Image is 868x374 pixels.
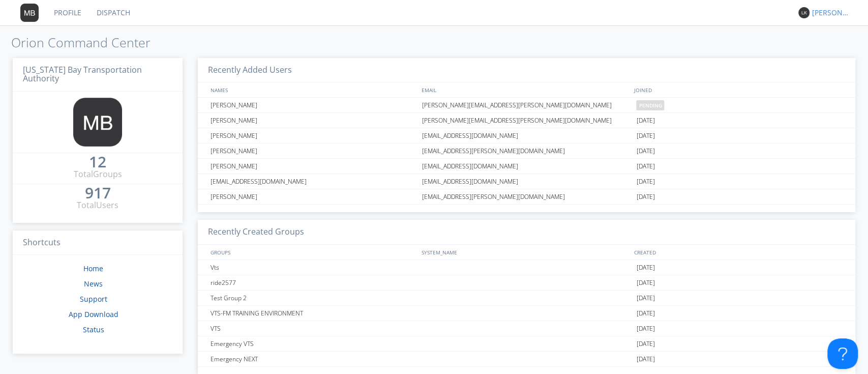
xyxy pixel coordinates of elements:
div: 12 [89,157,106,167]
div: VTS [208,321,419,336]
div: [PERSON_NAME][EMAIL_ADDRESS][PERSON_NAME][DOMAIN_NAME] [420,113,634,128]
span: [DATE] [636,321,654,336]
a: 12 [89,157,106,168]
div: ride2577 [208,275,419,290]
span: [DATE] [636,275,654,291]
div: SYSTEM_NAME [419,245,632,260]
div: [PERSON_NAME][EMAIL_ADDRESS][PERSON_NAME][DOMAIN_NAME] [420,98,634,112]
div: GROUPS [208,245,416,260]
span: [US_STATE] Bay Transportation Authority [23,64,142,84]
a: Emergency VTS[DATE] [198,336,855,352]
div: [PERSON_NAME] [208,98,419,112]
div: NAMES [208,82,416,97]
div: [PERSON_NAME] [208,143,419,158]
a: [PERSON_NAME][EMAIL_ADDRESS][PERSON_NAME][DOMAIN_NAME][DATE] [198,189,855,205]
h3: Shortcuts [13,231,183,255]
a: [PERSON_NAME][EMAIL_ADDRESS][DOMAIN_NAME][DATE] [198,128,855,143]
a: [PERSON_NAME][EMAIL_ADDRESS][DOMAIN_NAME][DATE] [198,159,855,174]
div: Vts [208,260,419,275]
div: [PERSON_NAME] [208,128,419,143]
div: 917 [85,188,111,198]
img: 373638.png [798,7,810,18]
div: Emergency VTS [208,336,419,351]
a: App Download [69,309,118,319]
a: News [84,279,103,289]
iframe: Toggle Customer Support [827,338,858,369]
div: [EMAIL_ADDRESS][DOMAIN_NAME] [208,174,419,189]
div: [EMAIL_ADDRESS][DOMAIN_NAME] [420,174,634,189]
a: [PERSON_NAME][PERSON_NAME][EMAIL_ADDRESS][PERSON_NAME][DOMAIN_NAME]pending [198,98,855,113]
div: VTS-FM TRAINING ENVIRONMENT [208,306,419,321]
a: Test Group 2[DATE] [198,291,855,306]
div: [EMAIL_ADDRESS][PERSON_NAME][DOMAIN_NAME] [420,143,634,158]
h3: Recently Added Users [198,58,855,83]
span: [DATE] [636,306,654,321]
div: Total Users [77,199,118,211]
div: [EMAIL_ADDRESS][PERSON_NAME][DOMAIN_NAME] [420,189,634,204]
a: [EMAIL_ADDRESS][DOMAIN_NAME][EMAIL_ADDRESS][DOMAIN_NAME][DATE] [198,174,855,189]
img: 373638.png [20,4,39,22]
span: [DATE] [636,336,654,352]
div: [PERSON_NAME] [208,159,419,174]
a: Home [83,264,103,273]
span: [DATE] [636,128,654,143]
span: pending [636,100,664,110]
span: [DATE] [636,352,654,367]
div: JOINED [632,82,845,97]
span: [DATE] [636,143,654,159]
div: Total Groups [74,168,122,180]
a: Support [80,294,107,304]
span: [DATE] [636,174,654,189]
a: 917 [85,188,111,199]
div: [PERSON_NAME] [208,189,419,204]
span: [DATE] [636,291,654,306]
a: VTS[DATE] [198,321,855,336]
div: Test Group 2 [208,291,419,305]
a: Status [83,325,104,334]
span: [DATE] [636,159,654,174]
div: Emergency NEXT [208,352,419,366]
div: CREATED [632,245,845,260]
a: Emergency NEXT[DATE] [198,352,855,367]
h3: Recently Created Groups [198,220,855,245]
div: [EMAIL_ADDRESS][DOMAIN_NAME] [420,159,634,174]
span: [DATE] [636,260,654,275]
a: Vts[DATE] [198,260,855,275]
div: [PERSON_NAME] [812,8,850,18]
a: ride2577[DATE] [198,275,855,291]
span: [DATE] [636,113,654,128]
a: [PERSON_NAME][PERSON_NAME][EMAIL_ADDRESS][PERSON_NAME][DOMAIN_NAME][DATE] [198,113,855,128]
div: EMAIL [419,82,632,97]
div: [PERSON_NAME] [208,113,419,128]
div: [EMAIL_ADDRESS][DOMAIN_NAME] [420,128,634,143]
a: [PERSON_NAME][EMAIL_ADDRESS][PERSON_NAME][DOMAIN_NAME][DATE] [198,143,855,159]
span: [DATE] [636,189,654,205]
a: VTS-FM TRAINING ENVIRONMENT[DATE] [198,306,855,321]
img: 373638.png [73,98,122,147]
